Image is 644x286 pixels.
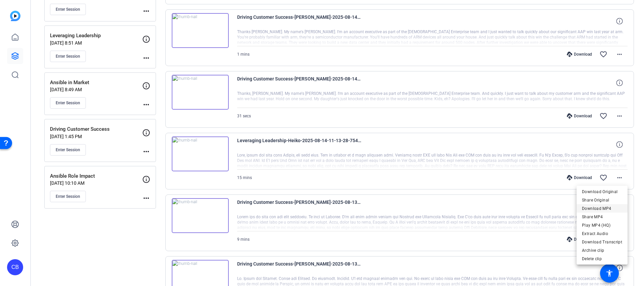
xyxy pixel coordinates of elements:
span: Download Transcript [582,238,622,246]
span: Archive clip [582,246,622,254]
span: Download MP4 [582,205,622,213]
span: Delete clip [582,255,622,263]
span: Share Original [582,196,622,204]
span: Extract Audio [582,230,622,238]
span: Play MP4 (HQ) [582,221,622,229]
span: Download Original [582,188,622,196]
span: Share MP4 [582,213,622,221]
